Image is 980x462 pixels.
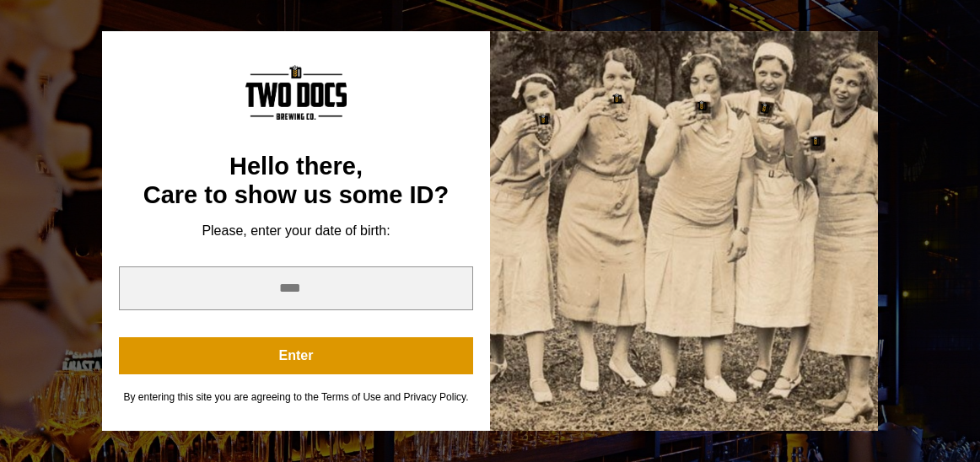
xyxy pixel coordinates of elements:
[119,153,473,209] div: Hello there, Care to show us some ID?
[119,223,473,239] div: Please, enter your date of birth:
[119,266,473,310] input: year
[119,337,473,374] button: Enter
[245,65,347,120] img: Content Logo
[119,391,473,404] div: By entering this site you are agreeing to the Terms of Use and Privacy Policy.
